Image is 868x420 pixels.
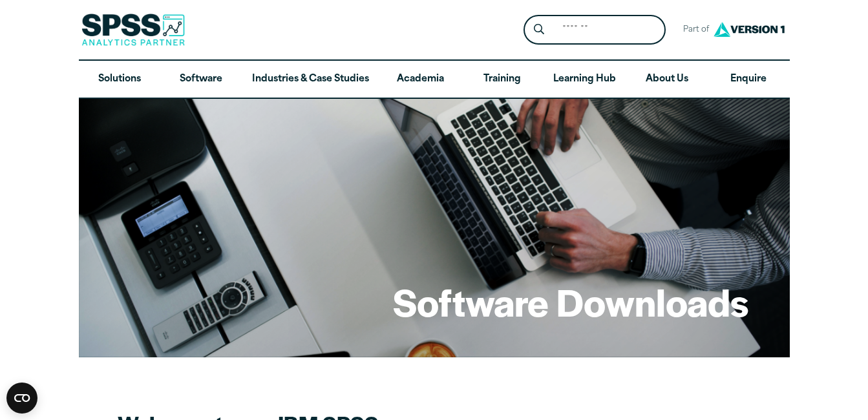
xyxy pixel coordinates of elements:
[527,18,551,42] button: Search magnifying glass icon
[242,61,379,98] a: Industries & Case Studies
[79,61,790,98] nav: Desktop version of site main menu
[710,17,788,41] img: Version1 Logo
[524,15,666,45] form: Site Header Search Form
[534,24,544,35] svg: Search magnifying glass icon
[626,61,708,98] a: About Us
[676,21,710,39] span: Part of
[79,61,160,98] a: Solutions
[393,277,748,327] h1: Software Downloads
[160,61,242,98] a: Software
[543,61,626,98] a: Learning Hub
[461,61,542,98] a: Training
[81,14,185,46] img: SPSS Analytics Partner
[379,61,461,98] a: Academia
[708,61,789,98] a: Enquire
[6,383,37,414] button: Open CMP widget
